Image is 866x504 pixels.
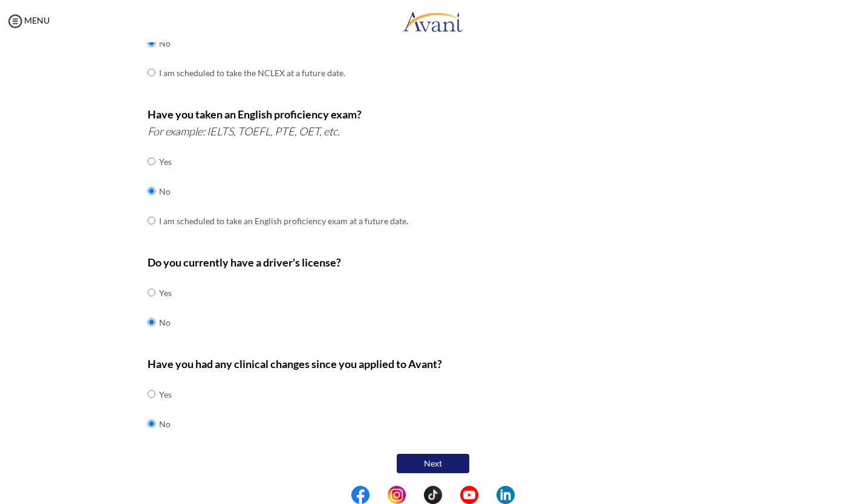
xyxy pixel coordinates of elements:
[478,486,496,504] img: blank.png
[351,486,370,504] img: fb.png
[159,206,408,236] td: I am scheduled to take an English proficiency exam at a future date.
[159,28,345,58] td: No
[148,357,442,370] b: Have you had any clinical changes since you applied to Avant?
[159,147,408,176] td: Yes
[403,3,463,39] img: logo.png
[159,308,172,337] td: No
[159,58,345,88] td: I am scheduled to take the NCLEX at a future date.
[159,409,172,439] td: No
[6,12,24,30] img: icon-menu.png
[442,486,460,504] img: blank.png
[159,380,172,409] td: Yes
[6,15,50,25] a: MENU
[148,256,341,269] b: Do you currently have a driver's license?
[388,486,406,504] img: in.png
[460,486,478,504] img: yt.png
[370,486,388,504] img: blank.png
[159,176,408,206] td: No
[148,108,362,121] b: Have you taken an English proficiency exam?
[406,486,424,504] img: blank.png
[496,486,515,504] img: li.png
[397,454,469,473] button: Next
[424,486,442,504] img: tt.png
[148,124,340,138] i: For example: IELTS, TOEFL, PTE, OET, etc.
[159,278,172,308] td: Yes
